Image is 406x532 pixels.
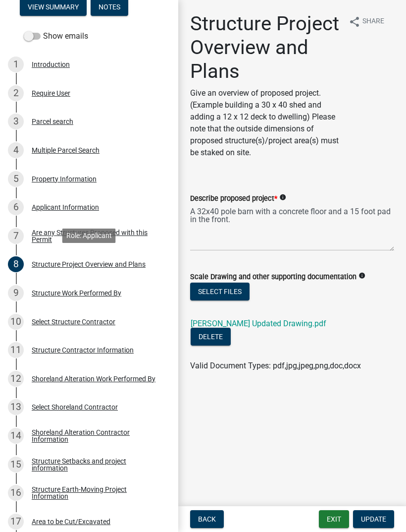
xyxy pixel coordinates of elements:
[32,290,121,296] div: Structure Work Performed By
[190,195,277,202] label: Describe proposed project
[32,429,162,443] div: Shoreland Alteration Contractor Information
[191,319,326,328] a: [PERSON_NAME] Updated Drawing.pdf
[32,518,110,525] div: Area to be Cut/Excavated
[8,428,24,444] div: 14
[32,458,162,472] div: Structure Setbacks and project information
[32,375,155,382] div: Shoreland Alteration Work Performed By
[32,90,70,97] div: Require User
[32,61,70,68] div: Introduction
[353,510,394,528] button: Update
[8,399,24,415] div: 13
[190,12,341,83] h1: Structure Project Overview and Plans
[32,147,100,154] div: Multiple Parcel Search
[8,256,24,272] div: 8
[32,261,146,268] div: Structure Project Overview and Plans
[32,176,97,182] div: Property Information
[91,4,128,12] wm-modal-confirm: Notes
[198,515,216,523] span: Back
[8,142,24,158] div: 4
[8,457,24,473] div: 15
[8,57,24,72] div: 1
[62,229,116,243] div: Role: Applicant
[362,16,384,28] span: Share
[8,514,24,530] div: 17
[8,485,24,501] div: 16
[32,318,115,325] div: Select Structure Contractor
[341,12,392,31] button: shareShare
[349,16,360,28] i: share
[190,274,356,281] label: Scale Drawing and other supporting documentation
[32,229,162,243] div: Are any Structures Proposed with this Permit
[319,510,349,528] button: Exit
[24,30,88,42] label: Show emails
[8,199,24,215] div: 6
[8,314,24,330] div: 10
[190,283,250,300] button: Select files
[32,347,134,354] div: Structure Contractor Information
[361,515,386,523] span: Update
[32,486,162,500] div: Structure Earth-Moving Project Information
[32,118,73,125] div: Parcel search
[8,228,24,244] div: 7
[8,171,24,187] div: 5
[20,4,87,12] wm-modal-confirm: Summary
[8,114,24,129] div: 3
[8,285,24,301] div: 9
[190,510,224,528] button: Back
[8,371,24,387] div: 12
[358,272,365,279] i: info
[279,194,286,201] i: info
[8,342,24,358] div: 11
[190,361,361,370] span: Valid Document Types: pdf,jpg,jpeg,png,doc,docx
[8,85,24,101] div: 2
[32,204,99,211] div: Applicant Information
[32,404,118,411] div: Select Shoreland Contractor
[190,87,341,159] p: Give an overview of proposed project. (Example building a 30 x 40 shed and adding a 12 x 12 deck ...
[191,328,231,346] button: Delete
[191,333,231,342] wm-modal-confirm: Delete Document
